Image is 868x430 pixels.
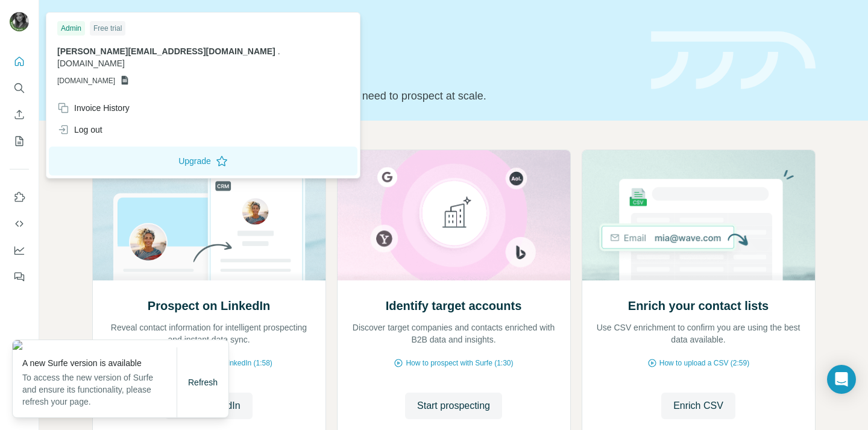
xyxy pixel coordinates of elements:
button: Use Surfe API [10,213,29,235]
p: Pick your starting point and we’ll provide everything you need to prospect at scale. [92,87,637,104]
div: Invoice History [57,102,130,114]
button: My lists [10,130,29,152]
p: Reveal contact information for intelligent prospecting and instant data sync. [105,321,313,346]
div: Admin [57,21,85,36]
p: Discover target companies and contacts enriched with B2B data and insights. [350,321,558,346]
p: A new Surfe version is available [22,357,177,369]
span: Enrich CSV [673,399,723,413]
button: Dashboard [10,239,29,261]
span: Start prospecting [417,399,490,413]
button: Start prospecting [405,393,502,419]
span: How to prospect with Surfe (1:30) [406,358,513,368]
button: Feedback [10,266,29,288]
img: banner [651,31,816,90]
span: Refresh [188,378,218,387]
span: [DOMAIN_NAME] [57,75,115,86]
img: 096804dd-7d4e-484e-b859-e7bf13e698fc [13,340,228,350]
h2: Enrich your contact lists [628,297,769,314]
h1: Let’s prospect together [92,56,637,80]
span: How to upload a CSV (2:59) [659,358,749,368]
div: Quick start [92,22,637,34]
button: Enrich CSV [10,104,29,125]
h2: Prospect on LinkedIn [148,297,270,314]
button: Enrich CSV [661,393,735,419]
p: To access the new version of Surfe and ensure its functionality, please refresh your page. [22,372,177,408]
div: Log out [57,124,102,136]
p: Use CSV enrichment to confirm you are using the best data available. [594,321,803,346]
button: Quick start [10,51,29,72]
h2: Identify target accounts [386,297,522,314]
span: [DOMAIN_NAME] [57,58,125,68]
button: Upgrade [49,147,357,175]
span: . [278,46,280,56]
div: Free trial [90,21,125,36]
img: Avatar [10,12,29,31]
button: Search [10,77,29,99]
img: Identify target accounts [337,150,571,280]
div: Open Intercom Messenger [827,365,856,394]
img: Prospect on LinkedIn [92,150,326,280]
span: [PERSON_NAME][EMAIL_ADDRESS][DOMAIN_NAME] [57,46,275,56]
img: Enrich your contact lists [582,150,816,280]
button: Refresh [180,372,226,393]
button: Use Surfe on LinkedIn [10,186,29,208]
